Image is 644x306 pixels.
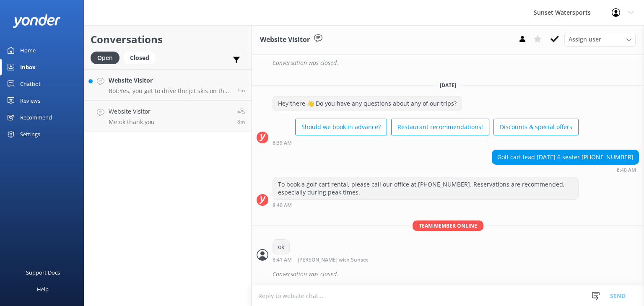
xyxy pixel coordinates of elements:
[295,119,387,135] button: Should we book in advance?
[273,203,292,208] strong: 8:40 AM
[257,56,639,70] div: 2025-08-27T15:21:07.416
[492,150,639,164] div: Golf cart lead [DATE] 6 seater [PHONE_NUMBER]
[20,109,52,126] div: Recommend
[273,257,395,263] div: Aug 28 2025 07:41am (UTC -05:00) America/Cancun
[492,167,639,173] div: Aug 28 2025 07:40am (UTC -05:00) America/Cancun
[124,53,160,62] a: Closed
[273,257,292,263] strong: 8:41 AM
[273,267,639,281] div: Conversation was closed.
[564,33,636,46] div: Assign User
[413,220,483,231] span: Team member online
[37,281,49,298] div: Help
[237,87,245,94] span: Aug 28 2025 04:18pm (UTC -05:00) America/Cancun
[273,240,289,254] div: ok
[237,118,245,125] span: Aug 28 2025 04:11pm (UTC -05:00) America/Cancun
[617,168,636,173] strong: 8:40 AM
[13,14,61,28] img: yonder-white-logo.png
[569,35,601,44] span: Assign user
[20,42,36,59] div: Home
[260,34,310,45] h3: Website Visitor
[20,59,36,75] div: Inbox
[91,31,245,47] h2: Conversations
[109,107,155,116] h4: Website Visitor
[109,118,155,126] p: Me: ok thank you
[391,119,489,135] button: Restaurant recommendations!
[273,202,579,208] div: Aug 28 2025 07:40am (UTC -05:00) America/Cancun
[257,267,639,281] div: 2025-08-28T15:30:04.472
[91,53,124,62] a: Open
[20,126,40,143] div: Settings
[109,76,231,85] h4: Website Visitor
[20,92,40,109] div: Reviews
[298,257,368,263] span: [PERSON_NAME] with Sunset
[273,56,639,70] div: Conversation was closed.
[20,75,41,92] div: Chatbot
[273,96,462,111] div: Hey there 👋 Do you have any questions about any of our trips?
[273,140,579,145] div: Aug 28 2025 07:39am (UTC -05:00) America/Cancun
[26,264,60,281] div: Support Docs
[435,82,461,89] span: [DATE]
[84,69,251,101] a: Website VisitorBot:Yes, you get to drive the jet skis on the Jet Ski Tour. Each jet ski can carry...
[493,119,579,135] button: Discounts & special offers
[124,52,156,64] div: Closed
[273,177,578,200] div: To book a golf cart rental, please call our office at [PHONE_NUMBER]. Reservations are recommende...
[273,140,292,145] strong: 8:39 AM
[91,52,119,64] div: Open
[109,87,231,95] p: Bot: Yes, you get to drive the jet skis on the Jet Ski Tour. Each jet ski can carry up to 2 rider...
[84,101,251,132] a: Website VisitorMe:ok thank you8m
